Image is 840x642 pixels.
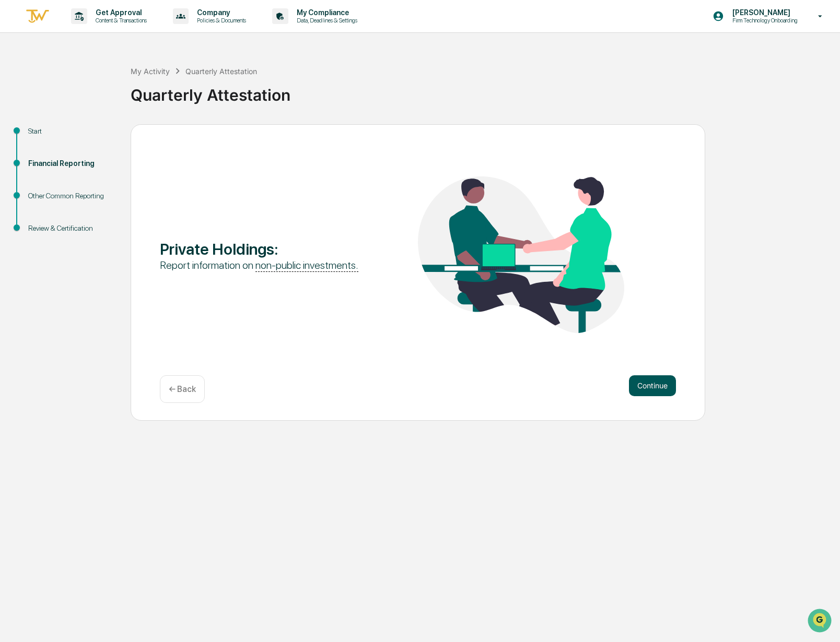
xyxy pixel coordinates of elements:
div: 🖐️ [10,133,19,141]
div: Quarterly Attestation [131,77,835,104]
p: How can we help? [10,22,190,39]
div: Start [28,126,114,137]
button: Continue [629,375,676,396]
div: Quarterly Attestation [185,67,257,76]
div: Private Holdings : [160,240,366,258]
div: 🔎 [10,152,19,161]
p: [PERSON_NAME] [724,8,803,17]
img: logo [25,8,50,25]
a: Powered byPylon [74,176,126,185]
u: non-public investments. [255,259,358,272]
div: We're available if you need us! [36,90,132,99]
span: Data Lookup [21,151,66,162]
p: My Compliance [288,8,363,17]
p: Get Approval [87,8,152,17]
div: Other Common Reporting [28,191,114,201]
a: 🗄️Attestations [72,127,134,146]
span: Pylon [104,177,126,185]
p: Policies & Documents [189,17,251,24]
p: ← Back [169,384,196,394]
button: Start new chat [178,83,190,96]
span: Attestations [86,132,130,142]
div: Financial Reporting [28,158,114,169]
p: Firm Technology Onboarding [724,17,803,24]
div: Start new chat [36,80,171,90]
img: 1746055101610-c473b297-6a78-478c-a979-82029cc54cd1 [10,80,29,99]
div: Report information on [160,258,366,272]
div: Review & Certification [28,223,114,234]
a: 🖐️Preclearance [6,127,72,146]
iframe: Open customer support [807,608,835,636]
span: Preclearance [21,132,67,142]
div: 🗄️ [76,133,84,141]
p: Data, Deadlines & Settings [288,17,363,24]
p: Company [189,8,251,17]
a: 🔎Data Lookup [6,147,70,166]
div: My Activity [131,67,170,76]
p: Content & Transactions [87,17,152,24]
img: Private Holdings [418,176,624,333]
